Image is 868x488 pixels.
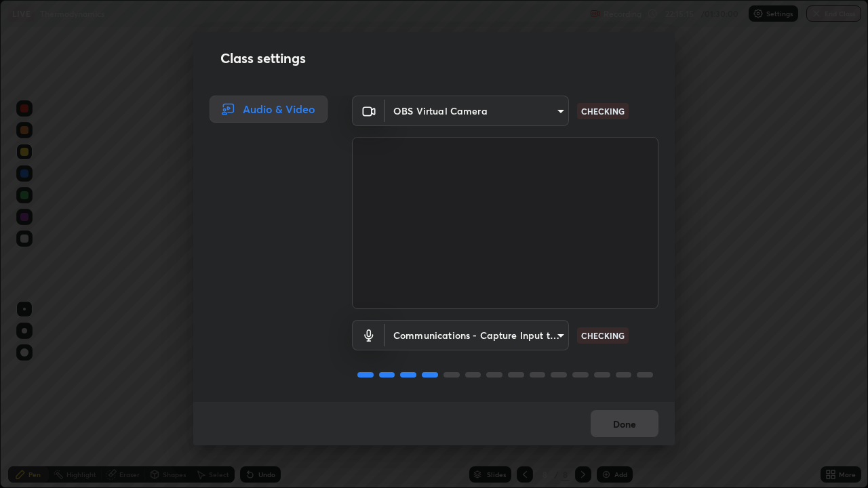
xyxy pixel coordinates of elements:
p: CHECKING [581,105,625,117]
p: CHECKING [581,329,625,342]
h2: Class settings [220,48,306,68]
div: Audio & Video [210,96,328,123]
div: OBS Virtual Camera [385,320,569,350]
div: OBS Virtual Camera [385,96,569,126]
